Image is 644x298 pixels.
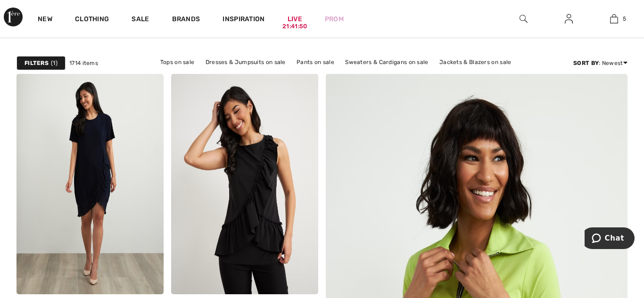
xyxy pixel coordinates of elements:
span: 1 [51,59,58,67]
a: Jackets & Blazers on sale [435,56,516,68]
a: New [38,15,52,25]
span: 1714 items [69,59,98,67]
img: My Info [565,13,573,24]
a: Sign In [557,13,580,25]
img: My Bag [610,13,618,24]
a: Clothing [75,15,109,25]
strong: Sort By [573,60,599,66]
img: JoJoseph Ribkoff Ruffle Trim Top Style 212245. Black [171,74,318,294]
a: Skirts on sale [281,68,328,81]
a: Outerwear on sale [330,68,390,81]
iframe: Opens a widget where you can chat to one of our agents [585,227,635,251]
div: : Newest [573,59,627,67]
strong: Filters [25,59,49,67]
a: Sale [132,15,149,25]
a: Live21:41:50 [288,14,302,24]
a: Tops on sale [156,56,199,68]
span: Inspiration [223,15,264,25]
img: Casual Knee-Length Shift Dress Style 212026. Midnight Blue [17,74,164,294]
img: search the website [520,13,528,24]
a: Sweaters & Cardigans on sale [340,56,433,68]
a: 5 [592,13,636,24]
a: Brands [172,15,200,25]
span: 5 [623,15,626,23]
div: 21:41:50 [282,22,307,31]
img: 1ère Avenue [4,8,23,26]
a: Prom [325,14,344,24]
a: Pants on sale [292,56,339,68]
a: Dresses & Jumpsuits on sale [201,56,290,68]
